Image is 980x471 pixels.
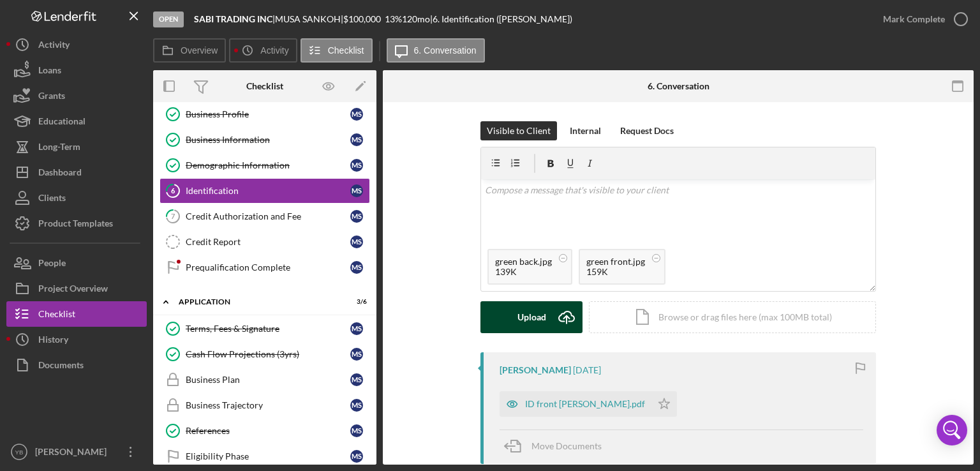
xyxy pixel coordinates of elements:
[6,57,147,83] button: Loans
[6,276,147,301] button: Project Overview
[350,184,363,197] div: M S
[38,301,75,330] div: Checklist
[573,365,601,375] time: 2025-08-20 17:53
[38,352,84,381] div: Documents
[186,324,350,334] div: Terms, Fees & Signature
[614,121,680,140] button: Request Docs
[153,38,226,63] button: Overview
[186,135,350,145] div: Business Information
[186,375,350,385] div: Business Plan
[186,451,350,461] div: Eligibility Phase
[160,392,370,418] a: Business TrajectoryMS
[160,229,370,255] a: Credit ReportMS
[350,348,363,361] div: M S
[343,13,381,24] span: $100,000
[402,14,430,24] div: 120 mo
[160,367,370,392] a: Business PlanMS
[6,250,147,276] button: People
[186,186,350,196] div: Identification
[495,267,552,277] div: 139K
[160,255,370,280] a: Prequalification CompleteMS
[246,81,283,91] div: Checklist
[6,108,147,134] button: Educational
[179,298,335,306] div: Application
[495,257,552,267] div: green back.jpg
[186,400,350,410] div: Business Trajectory
[6,32,147,57] button: Activity
[6,83,147,108] button: Grants
[430,14,572,24] div: | 6. Identification ([PERSON_NAME])
[870,6,974,32] button: Mark Complete
[937,415,967,445] div: Open Intercom Messenger
[186,160,350,170] div: Demographic Information
[38,211,113,239] div: Product Templates
[160,204,370,229] a: 7Credit Authorization and FeeMS
[648,81,709,91] div: 6. Conversation
[153,11,184,27] div: Open
[38,83,65,112] div: Grants
[229,38,297,63] button: Activity
[38,32,70,61] div: Activity
[160,153,370,178] a: Demographic InformationMS
[15,449,24,456] text: YB
[186,262,350,273] div: Prequalification Complete
[160,418,370,444] a: ReferencesMS
[186,211,350,221] div: Credit Authorization and Fee
[586,257,645,267] div: green front.jpg
[344,298,367,306] div: 3 / 6
[350,133,363,146] div: M S
[6,439,147,465] button: YB[PERSON_NAME]
[531,440,602,451] span: Move Documents
[6,211,147,236] button: Product Templates
[38,160,82,188] div: Dashboard
[350,399,363,412] div: M S
[171,186,175,195] tspan: 6
[387,38,485,63] button: 6. Conversation
[6,160,147,185] button: Dashboard
[38,108,85,137] div: Educational
[350,261,363,274] div: M S
[38,276,108,304] div: Project Overview
[32,439,115,468] div: [PERSON_NAME]
[620,121,674,140] div: Request Docs
[350,322,363,335] div: M S
[385,14,402,24] div: 13 %
[194,13,272,24] b: SABI TRADING INC
[301,38,373,63] button: Checklist
[350,450,363,463] div: M S
[6,185,147,211] button: Clients
[350,159,363,172] div: M S
[160,127,370,153] a: Business InformationMS
[38,185,66,214] div: Clients
[6,327,147,352] a: History
[480,121,557,140] button: Visible to Client
[517,301,546,333] div: Upload
[480,301,583,333] button: Upload
[350,210,363,223] div: M S
[6,352,147,378] button: Documents
[38,134,80,163] div: Long-Term
[160,178,370,204] a: 6IdentificationMS
[194,14,275,24] div: |
[500,430,614,462] button: Move Documents
[38,327,68,355] div: History
[160,316,370,341] a: Terms, Fees & SignatureMS
[328,45,364,56] label: Checklist
[350,235,363,248] div: M S
[186,349,350,359] div: Cash Flow Projections (3yrs)
[181,45,218,56] label: Overview
[6,134,147,160] button: Long-Term
[160,444,370,469] a: Eligibility PhaseMS
[275,14,343,24] div: MUSA SANKOH |
[487,121,551,140] div: Visible to Client
[570,121,601,140] div: Internal
[6,301,147,327] button: Checklist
